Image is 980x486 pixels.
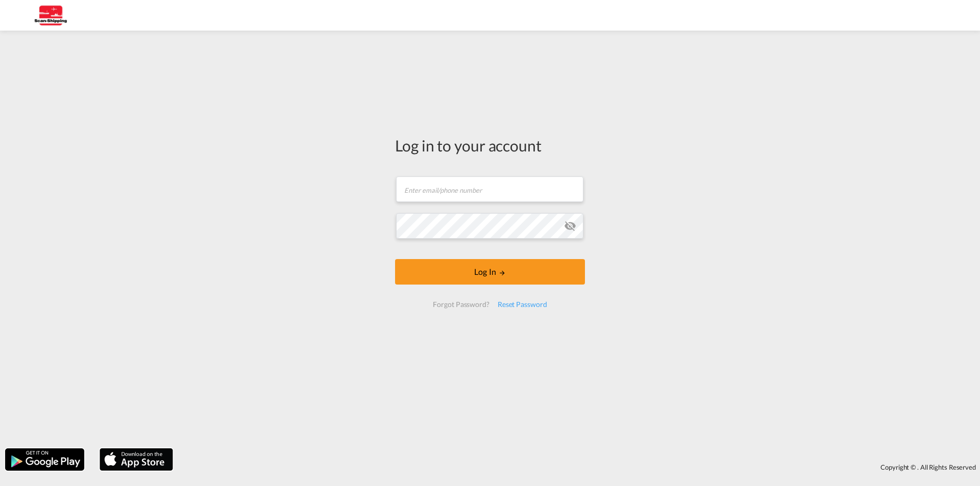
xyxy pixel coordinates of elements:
[395,135,585,156] div: Log in to your account
[4,447,85,472] img: google.png
[15,4,84,27] img: 123b615026f311ee80dabbd30bc9e10f.jpg
[178,458,980,476] div: Copyright © . All Rights Reserved
[395,259,585,285] button: LOGIN
[429,295,493,314] div: Forgot Password?
[494,295,551,314] div: Reset Password
[396,176,583,202] input: Enter email/phone number
[564,220,576,232] md-icon: icon-eye-off
[99,447,174,472] img: apple.png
